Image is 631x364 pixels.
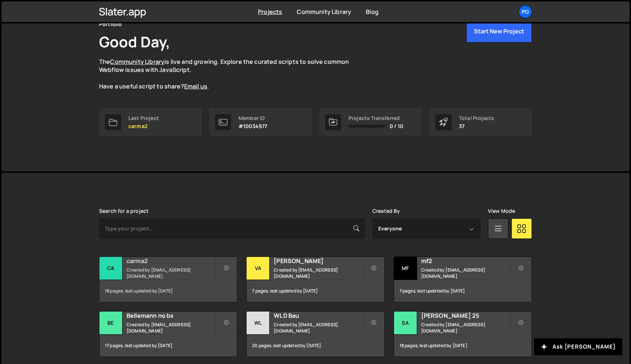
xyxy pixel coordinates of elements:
[394,257,417,280] div: mf
[394,312,417,335] div: Sa
[274,267,362,279] small: Created by [EMAIL_ADDRESS][DOMAIN_NAME]
[238,123,267,129] p: #10034977
[99,218,365,239] input: Type your project...
[247,257,270,280] div: Va
[258,8,282,16] a: Projects
[99,208,149,214] label: Search for a project
[421,321,510,334] small: Created by [EMAIL_ADDRESS][DOMAIN_NAME]
[128,115,159,121] div: Last Project
[488,208,515,214] label: View Mode
[274,321,362,334] small: Created by [EMAIL_ADDRESS][DOMAIN_NAME]
[99,20,122,29] div: Portfolio
[459,123,494,129] p: 37
[372,208,400,214] label: Created By
[394,256,532,302] a: mf mf2 Created by [EMAIL_ADDRESS][DOMAIN_NAME] 7 pages, last updated by [DATE]
[99,311,237,357] a: Be Bellemann no bs Created by [EMAIL_ADDRESS][DOMAIN_NAME] 17 pages, last updated by [DATE]
[394,311,532,357] a: Sa [PERSON_NAME] 25 Created by [EMAIL_ADDRESS][DOMAIN_NAME] 18 pages, last updated by [DATE]
[421,312,510,320] h2: [PERSON_NAME] 25
[99,335,237,357] div: 17 pages, last updated by [DATE]
[246,256,384,302] a: Va [PERSON_NAME] Created by [EMAIL_ADDRESS][DOMAIN_NAME] 7 pages, last updated by [DATE]
[246,311,384,357] a: WL WLD Bau Created by [EMAIL_ADDRESS][DOMAIN_NAME] 20 pages, last updated by [DATE]
[274,257,362,265] h2: [PERSON_NAME]
[390,123,403,129] span: 0 / 10
[127,312,215,320] h2: Bellemann no bs
[99,32,170,52] h1: Good Day,
[184,82,207,90] a: Email us
[394,280,532,302] div: 7 pages, last updated by [DATE]
[99,312,123,335] div: Be
[127,257,215,265] h2: carma2
[394,335,532,357] div: 18 pages, last updated by [DATE]
[297,8,351,16] a: Community Library
[110,58,164,66] a: Community Library
[99,108,202,136] a: Last Project carma2
[534,338,622,355] button: Ask [PERSON_NAME]
[238,115,267,121] div: Member ID
[99,256,237,302] a: ca carma2 Created by [EMAIL_ADDRESS][DOMAIN_NAME] 18 pages, last updated by [DATE]
[127,321,215,334] small: Created by [EMAIL_ADDRESS][DOMAIN_NAME]
[247,312,270,335] div: WL
[274,312,362,320] h2: WLD Bau
[247,280,384,302] div: 7 pages, last updated by [DATE]
[421,257,510,265] h2: mf2
[459,115,494,121] div: Total Projects
[349,115,403,121] div: Projects Transferred
[421,267,510,279] small: Created by [EMAIL_ADDRESS][DOMAIN_NAME]
[366,8,379,16] a: Blog
[128,123,159,129] p: carma2
[127,267,215,279] small: Created by [EMAIL_ADDRESS][DOMAIN_NAME]
[99,257,123,280] div: ca
[466,20,532,43] button: Start New Project
[99,280,237,302] div: 18 pages, last updated by [DATE]
[99,58,363,91] p: The is live and growing. Explore the curated scripts to solve common Webflow issues with JavaScri...
[247,335,384,357] div: 20 pages, last updated by [DATE]
[519,5,532,18] a: Po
